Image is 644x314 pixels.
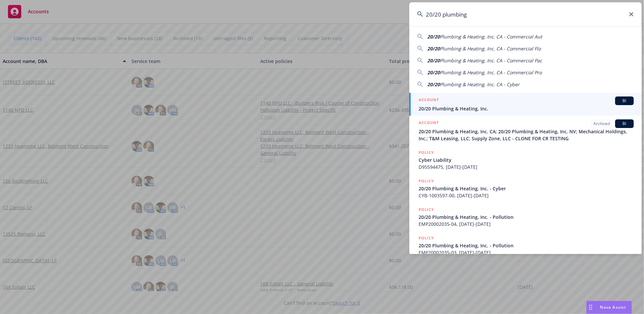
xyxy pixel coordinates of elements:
[419,242,634,249] span: 20/20 Plumbing & Heating, Inc. - Pollution
[618,98,631,104] span: BI
[409,116,642,146] a: ACCOUNTArchivedBI20/20 Plumbing & Heating, Inc. CA; 20/20 Plumbing & Heating, Inc. NV; Mechanical...
[427,45,440,52] span: 20/20
[419,249,634,256] span: EMP20002035-03, [DATE]-[DATE]
[618,121,631,127] span: BI
[409,174,642,203] a: POLICY20/20 Plumbing & Heating, Inc. - CyberCYB-1003597-00, [DATE]-[DATE]
[427,81,440,88] span: 20/20
[419,163,634,170] span: D95594475, [DATE]-[DATE]
[427,33,440,40] span: 20/20
[427,57,440,64] span: 20/20
[419,178,434,184] h5: POLICY
[440,45,541,52] span: Plumbing & Heating, Inc. CA - Commercial Flo
[440,69,542,76] span: Plumbing & Heating, Inc. CA - Commercial Pro
[409,203,642,231] a: POLICY20/20 Plumbing & Heating, Inc. - PollutionEMP20002035-04, [DATE]-[DATE]
[419,149,434,156] h5: POLICY
[419,105,634,112] span: 20/20 Plumbing & Heating, Inc.
[409,146,642,174] a: POLICYCyber LiabilityD95594475, [DATE]-[DATE]
[409,231,642,260] a: POLICY20/20 Plumbing & Heating, Inc. - PollutionEMP20002035-03, [DATE]-[DATE]
[594,121,610,127] span: Archived
[587,301,595,314] div: Drag to move
[419,157,634,163] span: Cyber Liability
[440,57,542,64] span: Plumbing & Heating, Inc. CA - Commercial Pac
[419,185,634,192] span: 20/20 Plumbing & Heating, Inc. - Cyber
[600,304,626,310] span: Nova Assist
[427,69,440,76] span: 20/20
[440,81,520,88] span: Plumbing & Heating, Inc. CA - Cyber
[419,206,434,213] h5: POLICY
[419,220,634,227] span: EMP20002035-04, [DATE]-[DATE]
[409,2,642,26] input: Search...
[409,93,642,116] a: ACCOUNTBI20/20 Plumbing & Heating, Inc.
[419,214,634,220] span: 20/20 Plumbing & Heating, Inc. - Pollution
[419,96,439,104] h5: ACCOUNT
[440,33,542,40] span: Plumbing & Heating, Inc. CA - Commercial Aut
[419,192,634,199] span: CYB-1003597-00, [DATE]-[DATE]
[419,235,434,241] h5: POLICY
[419,128,634,142] span: 20/20 Plumbing & Heating, Inc. CA; 20/20 Plumbing & Heating, Inc. NV; Mechanical Holdings, Inc.; ...
[586,301,632,314] button: Nova Assist
[419,119,439,127] h5: ACCOUNT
